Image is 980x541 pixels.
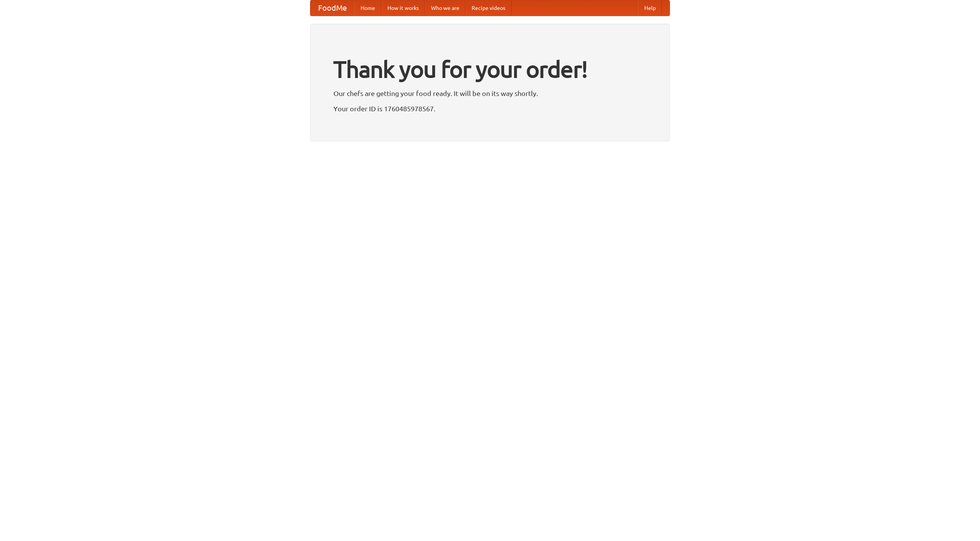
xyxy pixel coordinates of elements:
a: Who we are [425,0,465,16]
a: Help [638,0,662,16]
h1: Thank you for your order! [333,51,647,88]
a: FoodMe [310,0,354,16]
a: Recipe videos [465,0,511,16]
p: Your order ID is 1760485978567. [333,103,647,114]
p: Our chefs are getting your food ready. It will be on its way shortly. [333,88,647,99]
a: How it works [381,0,425,16]
a: Home [354,0,381,16]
